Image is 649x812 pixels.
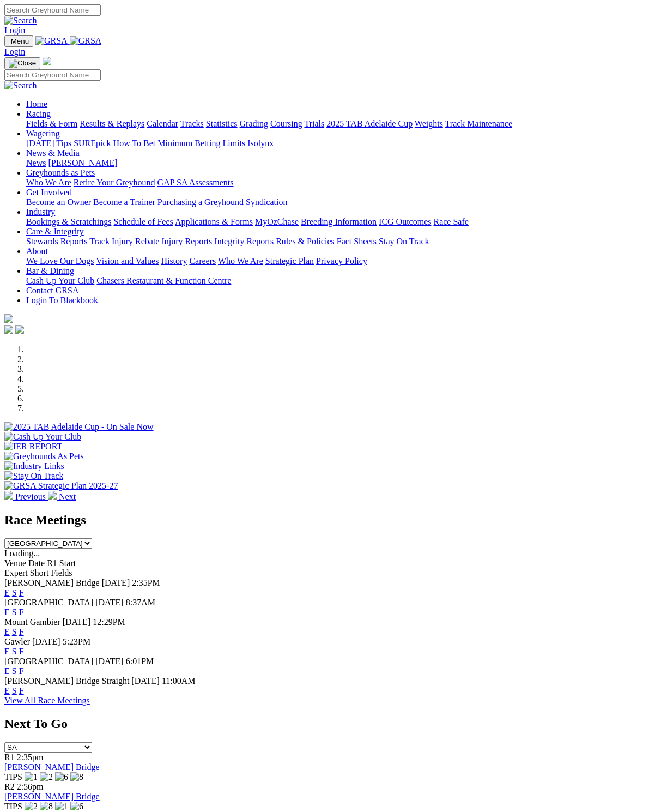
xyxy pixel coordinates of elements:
[214,237,274,246] a: Integrity Reports
[276,237,335,246] a: Rules & Policies
[132,578,160,587] span: 2:35PM
[157,178,234,187] a: GAP SA Assessments
[19,627,24,636] a: F
[15,325,24,334] img: twitter.svg
[4,513,645,527] h2: Race Meetings
[379,217,431,226] a: ICG Outcomes
[4,802,22,811] span: TIPS
[189,256,216,266] a: Careers
[4,608,10,617] a: E
[4,666,10,676] a: E
[180,119,204,128] a: Tracks
[28,558,45,568] span: Date
[26,217,645,227] div: Industry
[17,782,44,791] span: 2:56pm
[4,578,100,587] span: [PERSON_NAME] Bridge
[4,471,63,481] img: Stay On Track
[26,237,87,246] a: Stewards Reports
[4,676,129,685] span: [PERSON_NAME] Bridge Straight
[4,657,93,666] span: [GEOGRAPHIC_DATA]
[51,568,72,578] span: Fields
[55,772,68,782] img: 6
[96,276,231,285] a: Chasers Restaurant & Function Centre
[26,256,645,266] div: About
[80,119,144,128] a: Results & Replays
[32,637,60,646] span: [DATE]
[25,772,38,782] img: 1
[26,158,645,168] div: News & Media
[218,256,263,266] a: Who We Are
[316,256,367,266] a: Privacy Policy
[43,57,51,65] img: logo-grsa-white.png
[162,676,196,685] span: 11:00AM
[26,168,95,177] a: Greyhounds as Pets
[26,286,78,295] a: Contact GRSA
[415,119,443,128] a: Weights
[4,782,15,791] span: R2
[19,588,24,597] a: F
[26,276,94,285] a: Cash Up Your Club
[255,217,299,226] a: MyOzChase
[4,325,13,334] img: facebook.svg
[26,197,91,207] a: Become an Owner
[433,217,468,226] a: Race Safe
[70,772,83,782] img: 8
[161,256,187,266] a: History
[26,109,51,118] a: Racing
[26,119,645,129] div: Racing
[240,119,268,128] a: Grading
[19,647,24,656] a: F
[4,598,93,607] span: [GEOGRAPHIC_DATA]
[4,47,25,56] a: Login
[95,598,124,607] span: [DATE]
[175,217,253,226] a: Applications & Forms
[4,442,62,452] img: IER REPORT
[147,119,178,128] a: Calendar
[4,81,37,91] img: Search
[206,119,238,128] a: Statistics
[26,119,77,128] a: Fields & Form
[26,217,111,226] a: Bookings & Scratchings
[4,568,28,578] span: Expert
[63,617,91,627] span: [DATE]
[247,139,274,148] a: Isolynx
[4,422,154,432] img: 2025 TAB Adelaide Cup - On Sale Now
[265,256,314,266] a: Strategic Plan
[26,197,645,207] div: Get Involved
[48,158,117,167] a: [PERSON_NAME]
[26,139,645,148] div: Wagering
[4,558,26,568] span: Venue
[74,139,111,148] a: SUREpick
[304,119,324,128] a: Trials
[19,608,24,617] a: F
[26,296,98,305] a: Login To Blackbook
[337,237,377,246] a: Fact Sheets
[70,36,102,46] img: GRSA
[326,119,413,128] a: 2025 TAB Adelaide Cup
[26,266,74,275] a: Bar & Dining
[4,461,64,471] img: Industry Links
[4,627,10,636] a: E
[4,481,118,491] img: GRSA Strategic Plan 2025-27
[30,568,49,578] span: Short
[4,35,33,47] button: Toggle navigation
[4,491,13,500] img: chevron-left-pager-white.svg
[35,36,68,46] img: GRSA
[11,37,29,45] span: Menu
[89,237,159,246] a: Track Injury Rebate
[4,637,30,646] span: Gawler
[131,676,160,685] span: [DATE]
[40,772,53,782] img: 2
[12,647,17,656] a: S
[47,558,76,568] span: R1 Start
[26,276,645,286] div: Bar & Dining
[48,492,76,501] a: Next
[157,139,245,148] a: Minimum Betting Limits
[4,696,90,705] a: View All Race Meetings
[19,666,24,676] a: F
[126,598,155,607] span: 8:37AM
[95,657,124,666] span: [DATE]
[12,608,17,617] a: S
[26,246,48,256] a: About
[4,617,60,627] span: Mount Gambier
